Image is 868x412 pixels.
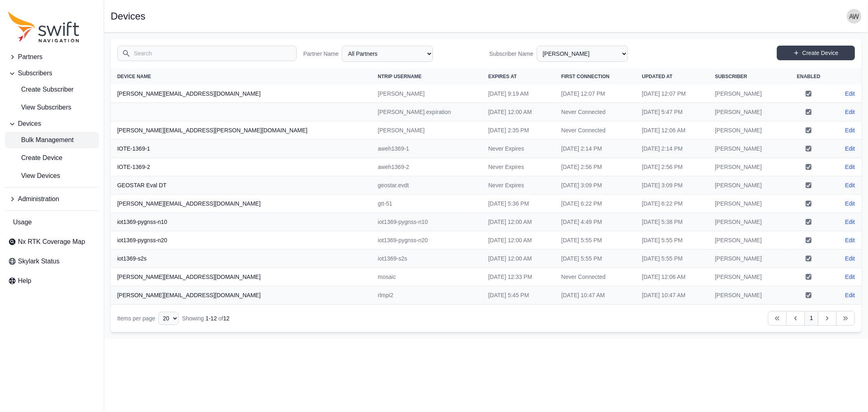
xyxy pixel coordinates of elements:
button: Subscribers [5,65,99,81]
a: View Devices [5,168,99,184]
span: Expires At [488,74,517,79]
td: iot1369-pygnss-n20 [371,231,481,250]
td: [PERSON_NAME] [708,121,785,140]
th: NTRIP Username [371,68,481,85]
span: Help [18,276,31,286]
td: Never Connected [555,103,635,121]
td: [PERSON_NAME] [708,195,785,213]
th: Subscriber [708,68,785,85]
div: Showing of [182,314,230,322]
td: [PERSON_NAME] [708,268,785,286]
th: IOTE-1369-2 [111,158,371,176]
a: Edit [845,181,855,189]
td: [DATE] 5:36 PM [482,195,555,213]
td: [DATE] 2:56 PM [555,158,635,176]
span: Create Subscriber [8,85,74,94]
span: Items per page [117,315,155,322]
td: [DATE] 2:14 PM [636,140,708,158]
span: Devices [18,119,41,129]
a: Edit [845,90,855,98]
td: [DATE] 6:22 PM [636,195,708,213]
td: Never Connected [555,268,635,286]
a: Edit [845,108,855,116]
td: Never Expires [482,176,555,195]
a: Edit [845,163,855,171]
th: iot1369-pygnss-n20 [111,231,371,250]
nav: Table navigation [111,305,861,332]
td: [PERSON_NAME] [708,250,785,268]
span: Create Device [8,153,62,163]
a: Edit [845,199,855,208]
td: [DATE] 2:56 PM [636,158,708,176]
a: Edit [845,291,855,299]
h1: Devices [111,11,145,21]
td: geostar.evdt [371,176,481,195]
button: Partners [5,49,99,65]
a: Edit [845,254,855,263]
span: First Connection [561,74,610,79]
td: [PERSON_NAME] [708,286,785,305]
td: [DATE] 3:09 PM [636,176,708,195]
td: rlmpi2 [371,286,481,305]
td: [PERSON_NAME] [371,121,481,140]
select: Display Limit [158,312,179,325]
td: [DATE] 12:07 PM [555,85,635,103]
td: [DATE] 12:00 AM [482,213,555,231]
td: [DATE] 4:49 PM [555,213,635,231]
td: [PERSON_NAME].expiration [371,103,481,121]
span: View Subscribers [8,103,71,112]
th: [PERSON_NAME][EMAIL_ADDRESS][PERSON_NAME][DOMAIN_NAME] [111,121,371,140]
td: aweh1369-2 [371,158,481,176]
td: [DATE] 12:07 PM [636,85,708,103]
span: Nx RTK Coverage Map [18,237,85,247]
td: Never Expires [482,158,555,176]
td: Never Expires [482,140,555,158]
th: [PERSON_NAME][EMAIL_ADDRESS][DOMAIN_NAME] [111,268,371,286]
a: Nx RTK Coverage Map [5,234,99,250]
td: [PERSON_NAME] [708,140,785,158]
td: [DATE] 12:06 AM [636,268,708,286]
a: Usage [5,214,99,230]
td: [PERSON_NAME] [371,85,481,103]
td: [PERSON_NAME] [708,231,785,250]
span: 1 - 12 [206,315,217,322]
td: [DATE] 5:55 PM [555,231,635,250]
td: mosaic [371,268,481,286]
td: [DATE] 2:35 PM [482,121,555,140]
input: Search [117,46,297,61]
th: GEOSTAR Eval DT [111,176,371,195]
a: Skylark Status [5,253,99,270]
button: Devices [5,116,99,132]
a: Edit [845,126,855,134]
td: Never Connected [555,121,635,140]
td: [DATE] 9:19 AM [482,85,555,103]
td: [PERSON_NAME] [708,158,785,176]
a: Edit [845,145,855,153]
img: user photo [847,9,861,24]
td: [DATE] 5:55 PM [555,250,635,268]
span: Partners [18,52,42,62]
a: Edit [845,273,855,281]
td: [PERSON_NAME] [708,213,785,231]
span: Subscribers [18,68,52,78]
button: Administration [5,191,99,207]
span: Administration [18,194,59,204]
select: Subscriber [537,46,628,62]
td: iot1369-pygnss-n10 [371,213,481,231]
span: Skylark Status [18,256,59,266]
td: [DATE] 5:55 PM [636,250,708,268]
th: [PERSON_NAME][EMAIL_ADDRESS][DOMAIN_NAME] [111,85,371,103]
td: [PERSON_NAME] [708,103,785,121]
td: [PERSON_NAME] [708,176,785,195]
span: Bulk Management [8,135,74,145]
th: iot1369-pygnss-n10 [111,213,371,231]
td: [PERSON_NAME] [708,85,785,103]
a: View Subscribers [5,99,99,116]
a: Help [5,273,99,289]
td: [DATE] 12:06 AM [636,121,708,140]
td: iot1369-s2s [371,250,481,268]
th: [PERSON_NAME][EMAIL_ADDRESS][DOMAIN_NAME] [111,195,371,213]
a: Create Device [5,150,99,166]
td: [DATE] 6:22 PM [555,195,635,213]
select: Partner Name [342,46,433,62]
